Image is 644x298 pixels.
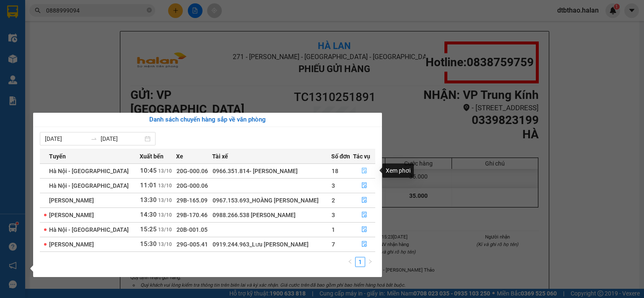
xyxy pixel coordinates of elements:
[49,226,129,233] span: Hà Nội - [GEOGRAPHIC_DATA]
[176,152,183,161] span: Xe
[353,238,375,251] button: file-done
[40,115,375,125] div: Danh sách chuyến hàng sắp về văn phòng
[345,257,355,267] button: left
[49,212,94,218] span: [PERSON_NAME]
[332,226,335,233] span: 1
[353,164,375,178] button: file-done
[353,179,375,192] button: file-done
[140,211,157,218] span: 14:30
[10,10,73,52] img: logo.jpg
[78,21,351,31] li: 271 - [PERSON_NAME] - [GEOGRAPHIC_DATA] - [GEOGRAPHIC_DATA]
[365,257,375,267] button: right
[140,196,157,204] span: 13:30
[140,240,157,248] span: 15:30
[140,181,157,189] span: 11:01
[177,226,208,233] span: 20B-001.05
[353,194,375,207] button: file-done
[177,182,208,189] span: 20G-000.06
[213,210,331,220] div: 0988.266.538 [PERSON_NAME]
[365,257,375,267] li: Next Page
[353,223,375,236] button: file-done
[361,197,367,204] span: file-done
[45,134,87,143] input: Từ ngày
[49,197,94,204] span: [PERSON_NAME]
[101,134,143,143] input: Đến ngày
[353,208,375,222] button: file-done
[177,168,208,174] span: 20G-000.06
[140,152,164,161] span: Xuất bến
[177,212,208,218] span: 29B-170.46
[158,197,172,203] span: 13/10
[49,168,129,174] span: Hà Nội - [GEOGRAPHIC_DATA]
[332,241,335,248] span: 7
[332,212,335,218] span: 3
[355,257,365,267] li: 1
[91,135,97,142] span: swap-right
[140,167,157,174] span: 10:45
[361,182,367,189] span: file-done
[158,212,172,218] span: 13/10
[348,259,353,264] span: left
[158,168,172,174] span: 13/10
[177,241,208,248] span: 29G-005.41
[361,212,367,218] span: file-done
[158,183,172,189] span: 13/10
[158,241,172,247] span: 13/10
[213,166,331,176] div: 0966.351.814- [PERSON_NAME]
[140,225,157,233] span: 15:25
[49,152,66,161] span: Tuyến
[361,168,367,174] span: file-done
[356,257,365,267] a: 1
[332,197,335,204] span: 2
[49,241,94,248] span: [PERSON_NAME]
[382,163,414,178] div: Xem phơi
[213,240,331,249] div: 0919.244.963_Lưu [PERSON_NAME]
[213,196,331,205] div: 0967.153.693_HOÀNG [PERSON_NAME]
[10,57,125,85] b: GỬI : VP [GEOGRAPHIC_DATA]
[177,197,208,204] span: 29B-165.09
[91,135,97,142] span: to
[212,152,228,161] span: Tài xế
[361,241,367,248] span: file-done
[345,257,355,267] li: Previous Page
[158,227,172,233] span: 13/10
[49,182,129,189] span: Hà Nội - [GEOGRAPHIC_DATA]
[368,259,373,264] span: right
[361,226,367,233] span: file-done
[331,152,351,161] span: Số đơn
[353,152,370,161] span: Tác vụ
[332,182,335,189] span: 3
[332,168,338,174] span: 18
